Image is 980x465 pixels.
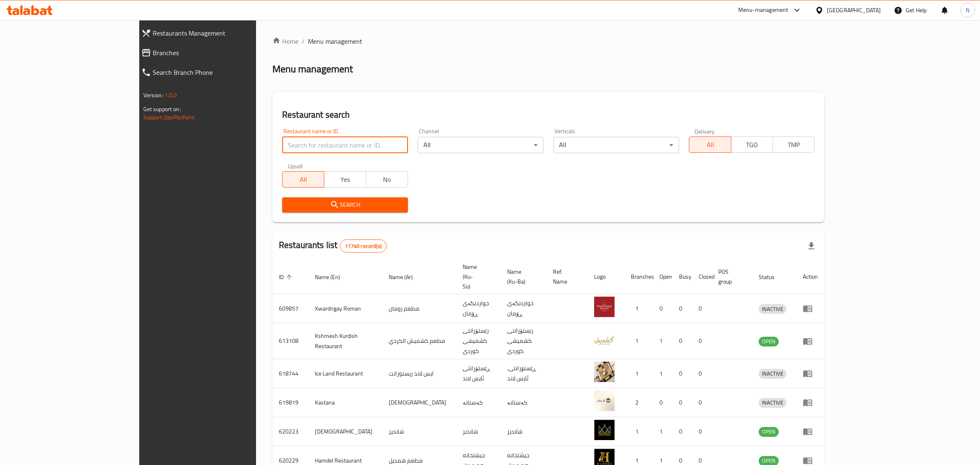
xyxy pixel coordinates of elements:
[594,297,615,317] img: Xwardngay Roman
[282,171,324,188] button: All
[153,67,296,77] span: Search Branch Phone
[692,388,712,417] td: 0
[456,294,501,323] td: خواردنگەی ڕۆمان
[501,359,546,388] td: .ڕێستۆرانتی ئایس لاند
[653,323,673,359] td: 1
[288,163,303,169] label: Upsell
[282,109,815,121] h2: Restaurant search
[759,369,786,378] span: INACTIVE
[340,242,386,250] span: 11740 record(s)
[501,294,546,323] td: خواردنگەی ڕۆمان
[653,259,673,294] th: Open
[501,323,546,359] td: رێستۆرانتی کشمیشى كوردى
[673,323,692,359] td: 0
[692,359,712,388] td: 0
[624,259,653,294] th: Branches
[695,128,715,134] label: Delivery
[653,417,673,446] td: 1
[803,304,818,313] div: Menu
[308,359,382,388] td: Ice Land Restaurant
[803,427,818,436] div: Menu
[759,272,785,282] span: Status
[308,36,362,46] span: Menu management
[456,417,501,446] td: شانديز
[143,104,181,114] span: Get support on:
[624,323,653,359] td: 1
[153,28,296,38] span: Restaurants Management
[143,90,163,101] span: Version:
[759,337,779,346] span: OPEN
[802,236,821,256] div: Export file
[624,388,653,417] td: 2
[673,388,692,417] td: 0
[553,137,679,153] div: All
[689,136,731,153] button: All
[624,294,653,323] td: 1
[501,388,546,417] td: کەستانە
[153,48,296,58] span: Branches
[135,63,303,82] a: Search Branch Phone
[692,417,712,446] td: 0
[282,197,408,212] button: Search
[456,323,501,359] td: رێستۆرانتی کشمیشى كوردى
[653,294,673,323] td: 0
[507,267,537,286] span: Name (Ku-Ba)
[289,200,401,210] span: Search
[803,369,818,378] div: Menu
[501,417,546,446] td: شانديز
[759,304,786,314] span: INACTIVE
[308,388,382,417] td: Kastana
[692,323,712,359] td: 0
[327,174,363,186] span: Yes
[382,359,456,388] td: ايس لاند ريستورانت
[803,336,818,346] div: Menu
[272,36,824,46] nav: breadcrumb
[796,259,824,294] th: Action
[673,259,692,294] th: Busy
[735,139,770,151] span: TGO
[366,171,408,188] button: No
[553,267,578,286] span: Ref. Name
[731,136,773,153] button: TGO
[272,63,353,76] h2: Menu management
[773,136,815,153] button: TMP
[692,294,712,323] td: 0
[827,6,881,15] div: [GEOGRAPHIC_DATA]
[653,359,673,388] td: 1
[135,43,303,63] a: Branches
[463,262,491,291] span: Name (Ku-So)
[389,272,423,282] span: Name (Ar)
[456,388,501,417] td: کەستانە
[279,239,387,253] h2: Restaurants list
[759,398,786,407] span: INACTIVE
[143,112,195,123] a: Support.OpsPlatform
[456,359,501,388] td: ڕێستۆرانتی ئایس لاند
[594,362,615,382] img: Ice Land Restaurant
[624,417,653,446] td: 1
[653,388,673,417] td: 0
[673,359,692,388] td: 0
[340,239,387,253] div: Total records count
[308,294,382,323] td: Xwardngay Roman
[759,337,779,347] div: OPEN
[370,174,405,186] span: No
[308,323,382,359] td: Kshmesh Kurdish Restaurant
[382,417,456,446] td: شانديز
[382,294,456,323] td: مطعم رومان
[776,139,811,151] span: TMP
[673,294,692,323] td: 0
[135,23,303,43] a: Restaurants Management
[279,272,294,282] span: ID
[803,398,818,407] div: Menu
[718,267,742,286] span: POS group
[302,36,305,46] li: /
[282,137,408,153] input: Search for restaurant name or ID..
[759,427,779,437] div: OPEN
[759,427,779,436] span: OPEN
[594,391,615,411] img: Kastana
[315,272,351,282] span: Name (En)
[165,90,177,101] span: 1.0.0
